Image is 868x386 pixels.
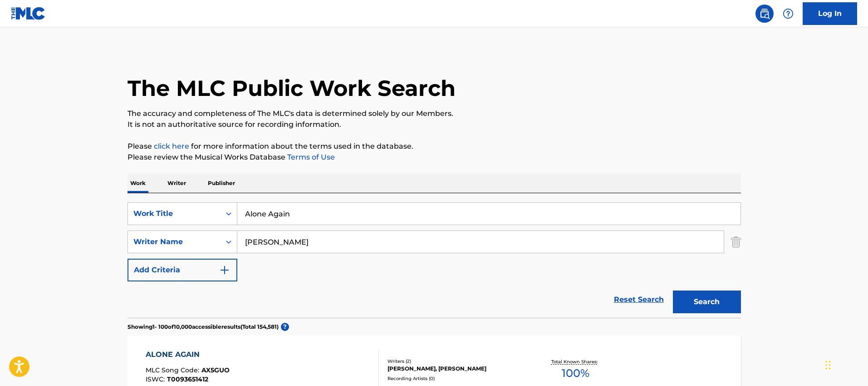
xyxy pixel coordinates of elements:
[551,358,600,365] p: Total Known Shares:
[128,108,741,119] p: The accuracy and completeness of The MLC's data is determined solely by our Members.
[803,2,857,25] a: Log In
[128,141,741,152] p: Please for more information about the terms used in the database.
[673,291,741,313] button: Search
[823,342,868,386] iframe: Chat Widget
[146,366,201,374] span: MLC Song Code :
[133,208,215,219] div: Work Title
[128,323,279,331] p: Showing 1 - 100 of 10,000 accessible results (Total 154,581 )
[285,153,335,161] a: Terms of Use
[128,75,456,102] h1: The MLC Public Work Search
[154,142,189,150] a: click here
[562,365,589,381] span: 100 %
[205,174,238,193] p: Publisher
[128,174,148,193] p: Work
[387,365,525,373] div: [PERSON_NAME], [PERSON_NAME]
[128,259,237,281] button: Add Criteria
[133,236,215,247] div: Writer Name
[165,174,189,193] p: Writer
[219,265,230,276] img: 9d2ae6d4665cec9f34b9.svg
[387,358,525,365] div: Writers ( 2 )
[128,152,741,163] p: Please review the Musical Works Database
[167,375,208,383] span: T0093651412
[201,366,230,374] span: AX5GUO
[731,231,741,253] img: Delete Criterion
[128,119,741,130] p: It is not an authoritative source for recording information.
[783,8,794,19] img: help
[779,5,797,23] div: Help
[387,375,525,382] div: Recording Artists ( 0 )
[128,202,741,318] form: Search Form
[609,290,668,310] a: Reset Search
[759,8,770,19] img: search
[11,7,46,20] img: MLC Logo
[755,5,774,23] a: Public Search
[825,351,831,379] div: Drag
[146,375,167,383] span: ISWC :
[281,323,289,331] span: ?
[146,349,230,360] div: ALONE AGAIN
